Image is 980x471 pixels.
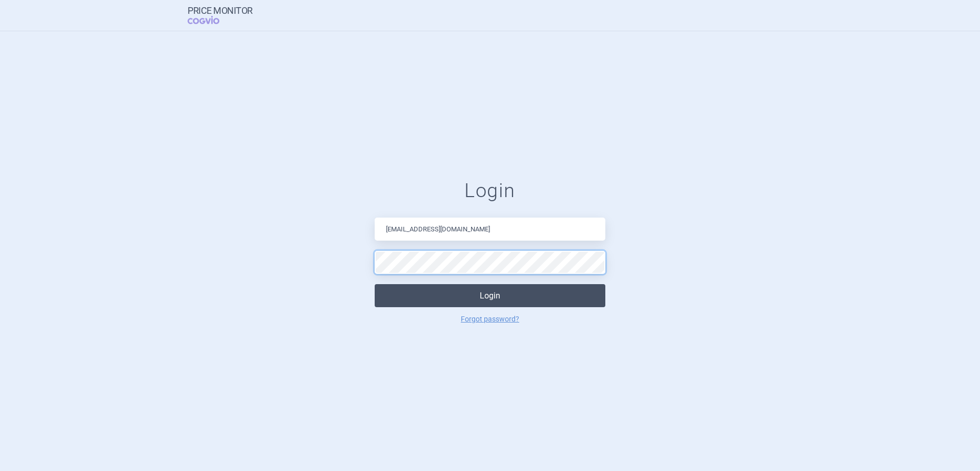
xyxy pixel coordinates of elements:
[375,179,605,203] h1: Login
[375,284,605,307] button: Login
[375,218,605,241] input: Email
[188,6,253,25] a: Price MonitorCOGVIO
[188,16,234,24] span: COGVIO
[461,315,519,323] a: Forgot password?
[188,6,253,16] strong: Price Monitor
